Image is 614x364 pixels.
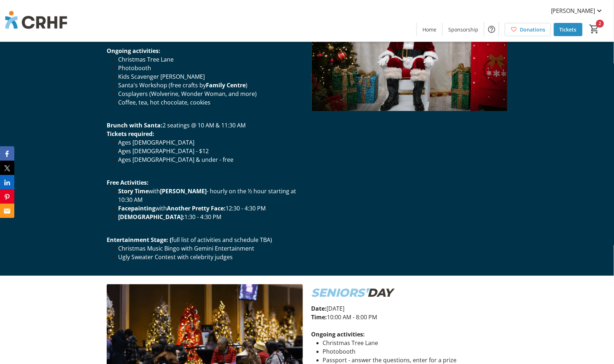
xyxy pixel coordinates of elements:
span: full list of activities and schedule TBA) [171,236,272,244]
a: Tickets [554,23,582,36]
span: Christmas Tree Lane [118,55,174,63]
span: with [149,187,160,195]
strong: Ongoing activities: [311,330,365,338]
span: Home [422,26,436,33]
strong: Ongoing activities: [107,47,160,55]
button: [PERSON_NAME] [545,5,610,16]
span: Photobooth [118,64,151,72]
strong: Brunch with Santa: [107,121,163,129]
a: Sponsorship [443,23,484,36]
strong: Time: [311,313,327,321]
span: Ages [DEMOGRAPHIC_DATA] - $12 [118,147,209,155]
span: Ugly Sweater Contest with celebrity judges [118,253,233,261]
strong: Family Centre [206,81,246,89]
strong: [DEMOGRAPHIC_DATA]: [118,213,184,221]
span: [PERSON_NAME] [551,6,595,15]
span: Cosplayers (Wolverine, Wonder Woman, and more) [118,90,257,98]
span: 1:30 - 4:30 PM [184,213,221,221]
a: Home [417,23,442,36]
button: Cart [588,23,601,35]
span: Kids Scavenger [PERSON_NAME] [118,73,205,81]
p: 10:00 AM - 8:00 PM [311,313,508,321]
span: Ages [DEMOGRAPHIC_DATA] & under - free [118,156,233,164]
strong: Entertainment Stage: ( [107,236,171,244]
strong: Free Activities: [107,179,149,186]
strong: Story Time [118,187,149,195]
span: Tickets [560,26,577,33]
strong: [PERSON_NAME] [160,187,207,195]
em: DAY [368,286,393,300]
span: Ages [DEMOGRAPHIC_DATA] [118,139,194,146]
strong: Facepainting [118,204,155,212]
span: with [155,204,167,212]
span: Coffee, tea, hot chocolate, cookies [118,98,211,106]
span: ) [246,81,247,89]
span: Sponsorship [448,26,478,33]
img: undefined [311,1,508,111]
p: [DATE] [311,304,508,313]
li: Christmas Tree Lane [323,339,508,347]
img: Chinook Regional Hospital Foundation's Logo [4,3,68,39]
em: SENIORS’ [311,286,368,300]
span: 12:30 - 4:30 PM [226,204,266,212]
span: Christmas Music Bingo with Gemini Entertainment [118,244,254,252]
span: 2 seatings @ 10 AM & 11:30 AM [163,121,246,129]
button: Help [484,22,499,37]
li: Photobooth [323,347,508,356]
strong: Another Pretty Face: [167,204,226,212]
span: - hourly on the ½ hour starting at 10:30 AM [118,187,296,204]
a: Donations [505,23,551,36]
strong: Date: [311,305,327,312]
strong: Tickets required: [107,130,154,138]
span: Santa's Workshop (free crafts by [118,81,206,89]
span: Donations [520,26,545,33]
